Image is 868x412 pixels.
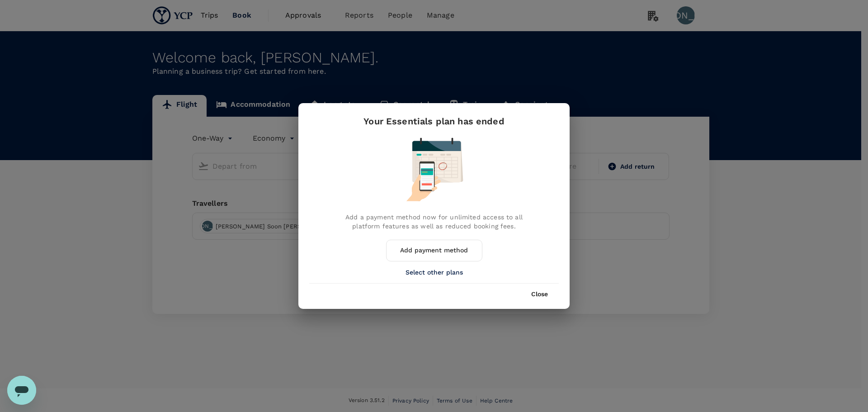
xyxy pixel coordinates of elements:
iframe: Button to launch messaging window [7,376,36,405]
button: Add payment method [386,240,482,261]
p: Add a payment method now for unlimited access to all platform features as well as reduced booking... [331,213,537,231]
button: Close [531,291,548,298]
button: Select other plans [406,269,463,276]
h6: Your Essentials plan has ended [331,114,537,128]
